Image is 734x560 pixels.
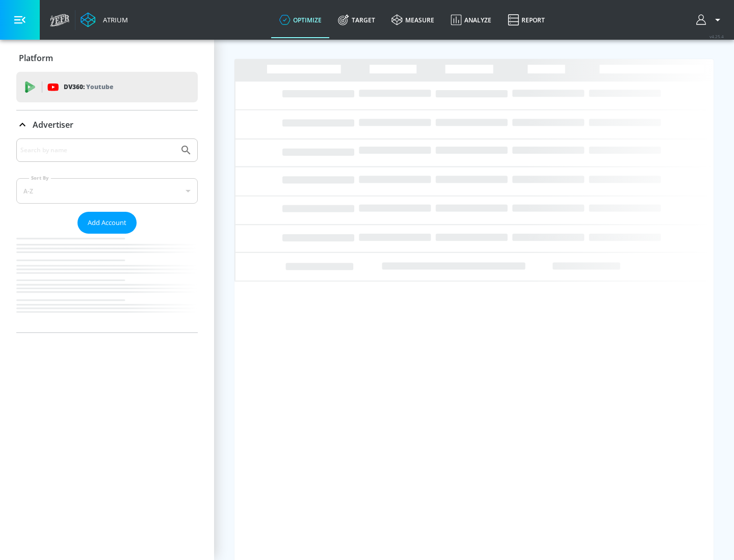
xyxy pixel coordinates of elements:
[29,175,51,181] label: Sort By
[16,44,198,72] div: Platform
[271,2,330,38] a: optimize
[81,12,128,27] a: Atrium
[19,52,53,64] p: Platform
[500,2,553,38] a: Report
[710,34,724,39] span: v 4.25.4
[330,2,383,38] a: Target
[64,81,113,93] p: DV360:
[16,138,198,332] div: Advertiser
[16,72,198,102] div: DV360: Youtube
[20,144,175,157] input: Search by name
[16,110,198,139] div: Advertiser
[16,234,198,332] nav: list of Advertiser
[86,81,113,92] p: Youtube
[442,2,500,38] a: Analyze
[383,2,442,38] a: measure
[77,212,137,234] button: Add Account
[16,178,198,204] div: A-Z
[88,217,126,229] span: Add Account
[33,119,73,130] p: Advertiser
[99,15,128,24] div: Atrium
